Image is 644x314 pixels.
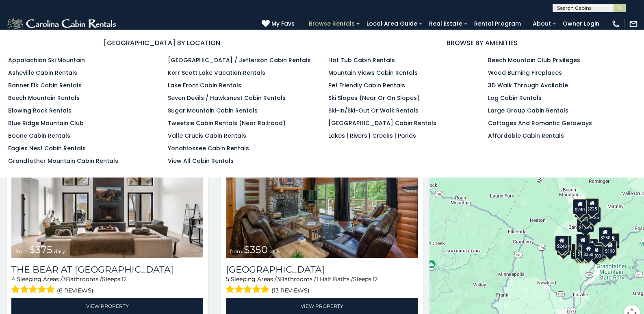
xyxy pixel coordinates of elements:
[584,238,598,254] div: $200
[589,245,603,261] div: $500
[168,56,311,64] a: [GEOGRAPHIC_DATA] / Jefferson Cabin Rentals
[574,244,588,260] div: $155
[8,94,80,102] a: Beech Mountain Rentals
[8,56,85,64] a: Appalachian Ski Mountain
[488,69,562,77] a: Wood Burning Fireplaces
[277,275,280,283] span: 3
[488,106,568,115] a: Large Group Cabin Rentals
[603,240,617,256] div: $190
[8,106,72,115] a: Blowing Rock Rentals
[57,285,93,296] span: (6 reviews)
[316,275,353,283] span: 1 Half Baths /
[168,119,286,127] a: Tweetsie Cabin Rentals (Near Railroad)
[168,157,234,165] a: View All Cabin Rentals
[244,244,268,256] span: $350
[328,81,405,89] a: Pet Friendly Cabin Rentals
[168,132,246,140] a: Valle Crucis Cabin Rentals
[488,119,592,127] a: Cottages and Romantic Getaways
[575,202,588,218] div: $170
[11,130,203,258] a: The Bear At Sugar Mountain from $375 daily
[328,106,418,115] a: Ski-in/Ski-Out or Walk Rentals
[8,132,70,140] a: Boone Cabin Rentals
[577,217,594,232] div: $1,095
[230,248,242,254] span: from
[328,119,436,127] a: [GEOGRAPHIC_DATA] Cabin Rentals
[587,207,601,222] div: $125
[576,235,590,250] div: $300
[8,69,77,77] a: Asheville Cabin Rentals
[168,81,241,89] a: Lake Front Cabin Rentals
[558,236,572,251] div: $210
[54,248,65,254] span: daily
[226,130,418,258] a: Grouse Moor Lodge from $350 daily
[121,275,127,283] span: 12
[328,56,395,64] a: Hot Tub Cabin Rentals
[328,94,420,102] a: Ski Slopes (Near or On Slopes)
[11,130,203,258] img: The Bear At Sugar Mountain
[555,236,568,251] div: $240
[11,275,203,296] div: Sleeping Areas / Bathrooms / Sleeps:
[226,130,418,258] img: Grouse Moor Lodge
[529,17,555,30] a: About
[11,275,15,283] span: 4
[328,38,636,48] h3: BROWSE BY AMENITIES
[575,243,589,259] div: $175
[168,144,249,152] a: Yonahlossee Cabin Rentals
[226,275,418,296] div: Sleeping Areas / Bathrooms / Sleeps:
[593,243,607,258] div: $195
[362,17,421,30] a: Local Area Guide
[559,17,603,30] a: Owner Login
[488,81,568,89] a: 3D Walk Through Available
[8,81,82,89] a: Banner Elk Cabin Rentals
[29,244,52,256] span: $375
[11,264,203,275] h3: The Bear At Sugar Mountain
[629,19,638,28] img: mail-regular-white.png
[611,19,620,28] img: phone-regular-white.png
[15,248,28,254] span: from
[262,19,297,28] a: My Favs
[168,94,286,102] a: Seven Devils / Hawksnest Cabin Rentals
[470,17,525,30] a: Rental Program
[6,16,119,32] img: White-1-2.png
[8,38,316,48] h3: [GEOGRAPHIC_DATA] BY LOCATION
[226,264,418,275] a: [GEOGRAPHIC_DATA]
[488,132,564,140] a: Affordable Cabin Rentals
[8,119,84,127] a: Blue Ridge Mountain Club
[168,106,258,115] a: Sugar Mountain Cabin Rentals
[558,236,572,252] div: $225
[168,69,265,77] a: Kerr Scott Lake Vacation Rentals
[11,264,203,275] a: The Bear At [GEOGRAPHIC_DATA]
[328,69,418,77] a: Mountain Views Cabin Rentals
[269,248,281,254] span: daily
[373,275,378,283] span: 12
[305,17,359,30] a: Browse Rentals
[576,234,590,249] div: $190
[226,264,418,275] h3: Grouse Moor Lodge
[581,244,595,259] div: $350
[573,199,587,214] div: $240
[576,234,590,249] div: $265
[488,94,542,102] a: Log Cabin Rentals
[271,285,310,296] span: (13 reviews)
[63,275,66,283] span: 3
[598,227,612,243] div: $250
[8,144,86,152] a: Eagles Nest Cabin Rentals
[328,132,416,140] a: Lakes | Rivers | Creeks | Ponds
[488,56,580,64] a: Beech Mountain Club Privileges
[606,233,620,249] div: $155
[425,17,466,30] a: Real Estate
[8,157,118,165] a: Grandfather Mountain Cabin Rentals
[271,19,295,28] span: My Favs
[585,198,599,214] div: $225
[226,275,229,283] span: 5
